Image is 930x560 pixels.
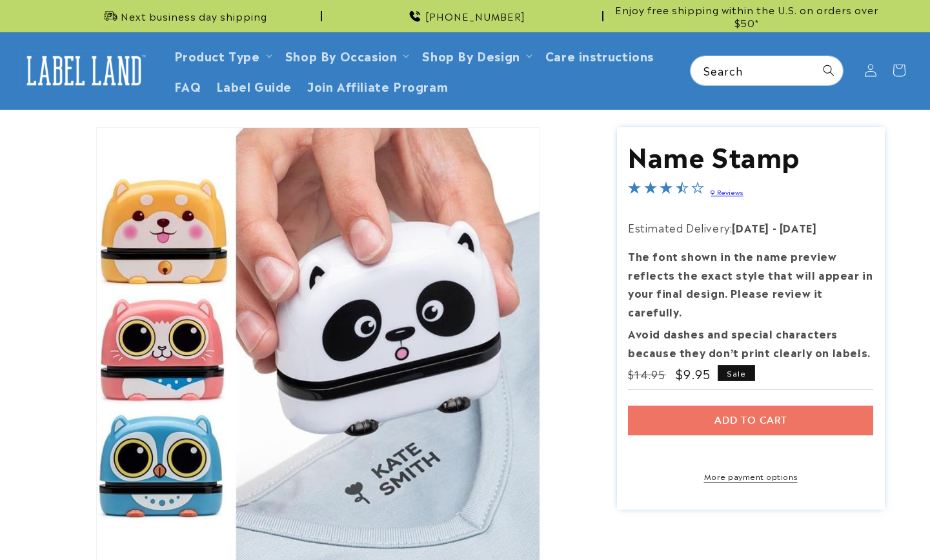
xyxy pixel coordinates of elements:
[628,218,873,237] p: Estimated Delivery:
[718,365,755,381] span: Sale
[773,220,777,235] strong: -
[307,78,448,93] span: Join Affiliate Program
[167,40,278,70] summary: Product Type
[15,46,154,96] a: Label Land
[422,47,520,64] a: Shop By Design
[814,56,843,85] button: Search
[216,78,292,93] span: Label Guide
[414,40,537,70] summary: Shop By Design
[628,138,873,172] h1: Name Stamp
[659,499,917,547] iframe: Gorgias Floating Chat
[167,70,209,101] a: FAQ
[609,3,885,28] span: Enjoy free shipping within the U.S. on orders over $50*
[545,48,654,63] span: Care instructions
[628,248,873,319] strong: The font shown in the name preview reflects the exact style that will appear in your final design...
[278,40,415,70] summary: Shop By Occasion
[676,365,711,382] span: $9.95
[174,78,201,93] span: FAQ
[628,183,704,198] span: 3.3-star overall rating
[208,70,299,101] a: Label Guide
[628,326,871,360] strong: Avoid dashes and special characters because they don’t print clearly on labels.
[299,70,456,101] a: Join Affiliate Program
[538,40,662,70] a: Care instructions
[711,187,743,196] a: 9 Reviews
[732,220,769,235] strong: [DATE]
[121,10,267,23] span: Next business day shipping
[628,366,666,382] s: $14.95
[425,10,525,23] span: [PHONE_NUMBER]
[780,220,817,235] strong: [DATE]
[174,47,260,64] a: Product Type
[19,50,148,90] img: Label Land
[628,470,873,482] a: More payment options
[285,48,398,63] span: Shop By Occasion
